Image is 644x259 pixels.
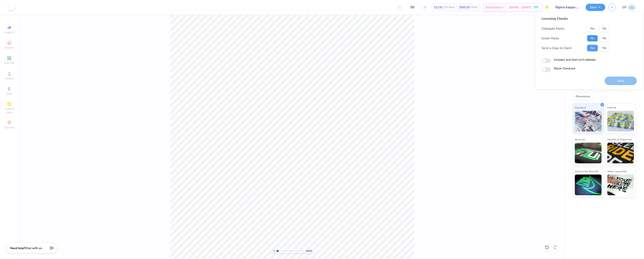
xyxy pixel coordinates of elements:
span: Clipart & logos [2,107,17,114]
img: Metallic & Glitter Ink [607,143,634,163]
span: FREE [534,6,538,9]
span: Total [471,5,477,10]
img: Water based Ink [607,175,634,195]
button: Yes [587,45,598,51]
button: Save [586,4,605,11]
span: $695.50 [459,5,470,10]
button: No [599,25,609,32]
span: Per Item [444,5,454,10]
span: Designs [5,46,14,49]
span: Image AI [5,31,14,34]
span: Chat with us. [25,246,42,250]
span: Upload [5,77,13,80]
button: Yes [587,35,598,42]
span: Metallic & Glitter Ink [607,137,632,142]
label: Block Checkout [554,66,575,71]
span: GP [622,5,627,10]
img: Glow in the Dark Ink [575,175,602,195]
img: Neon Ink [575,143,602,163]
div: Licensing Checks [541,16,609,21]
input: Untitled Design [552,3,582,11]
img: Germaine Penalosa [628,3,636,11]
label: Includes text that isn't editable [554,58,596,62]
span: Glow in the Dark Ink [575,169,598,173]
span: [DATE] - [DATE] [509,5,531,10]
input: – – [404,4,420,11]
span: 100 % [306,249,312,253]
span: Standard [575,105,586,110]
div: Send a Copy to Client [541,46,572,51]
div: Greek Marks [541,36,559,41]
span: Water based Ink [607,169,626,173]
a: GP [622,3,636,11]
button: Yes [587,25,598,32]
strong: Need help? [10,246,25,250]
span: $13.91 [434,5,443,10]
div: Rhinestones [573,94,593,100]
span: Neon Ink [575,137,585,142]
button: No [599,45,609,51]
div: Collegiate Marks [541,26,564,31]
img: Standard [575,111,602,131]
span: Greek [6,92,13,95]
span: Decorate [4,126,14,129]
button: No [599,35,609,42]
span: Puff Ink [607,105,616,110]
span: Add Text [4,61,14,65]
img: Puff Ink [607,111,634,131]
span: Est. Delivery [486,5,501,10]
